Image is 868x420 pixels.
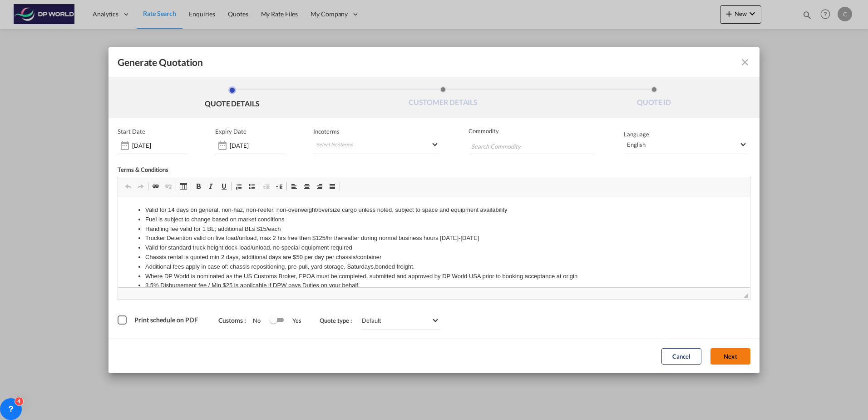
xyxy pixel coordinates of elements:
[471,139,557,154] input: Search Commodity
[301,180,313,192] a: Center
[118,166,434,177] div: Terms & Conditions
[627,141,646,148] div: English
[253,317,270,324] span: No
[118,316,200,325] md-checkbox: Print schedule on PDF
[744,293,748,298] span: Resize
[217,180,230,192] a: Underline (Ctrl+U)
[218,316,253,324] span: Customs :
[313,180,326,192] a: Align Right
[134,180,147,192] a: Redo (Ctrl+Y)
[27,9,605,19] li: Valid for 14 days on general, non-haz, non-reefer, non-overweight/oversize cargo unless noted, su...
[162,180,175,192] a: Unlink
[27,85,605,94] li: 3.5% Disbursement fee / Min $25 is applicable if DPW pays Duties on your behalf
[270,314,283,327] md-switch: Switch 1
[192,180,205,192] a: Bold (Ctrl+B)
[326,180,339,192] a: Justify
[320,317,359,324] span: Quote type :
[740,57,750,68] md-icon: icon-close fg-AAA8AD cursor m-0
[27,19,605,28] li: Fuel is subject to change based on market conditions
[232,180,245,192] a: Insert/Remove Numbered List
[313,138,440,154] md-select: Select Incoterms
[27,75,605,85] li: Where DP World is nominated as the US Customs Broker, FPOA must be completed, submitted and appro...
[27,47,605,56] li: Valid for standard truck height dock-load/unload, no special equipment required
[469,127,595,135] span: Commodity
[548,86,759,111] li: QUOTE ID
[118,128,145,135] p: Start Date
[362,317,381,324] div: Default
[313,128,440,135] span: Incoterms
[27,66,605,75] li: Additional fees apply in case of: chassis repositioning, pre-pull, yard storage, Saturdays,bonded...
[288,180,301,192] a: Align Left
[118,196,750,287] iframe: Editor, editor2
[132,142,187,149] input: Start date
[273,180,286,192] a: Increase Indent
[205,180,217,192] a: Italic (Ctrl+I)
[230,142,284,149] input: Expiry date
[134,316,198,324] span: Print schedule on PDF
[149,180,162,192] a: Link (Ctrl+K)
[469,138,594,154] md-chips-wrap: Chips container with autocompletion. Enter the text area, type text to search, and then use the u...
[283,317,301,324] span: Yes
[338,86,549,111] li: CUSTOMER DETAILS
[27,37,605,47] li: Trucker Detention valid on live load/unload, max 2 hrs free then $125/hr thereafter during normal...
[177,180,190,192] a: Table
[118,56,203,68] span: Generate Quotation
[122,180,134,192] a: Undo (Ctrl+Z)
[661,348,701,365] button: Cancel
[710,348,750,365] button: Next
[260,180,273,192] a: Decrease Indent
[215,128,247,135] p: Expiry Date
[127,86,338,111] li: QUOTE DETAILS
[27,28,605,38] li: Handling fee valid for 1 BL; additional BLs $15/each
[108,47,759,373] md-dialog: Generate QuotationQUOTE ...
[245,180,258,192] a: Insert/Remove Bulleted List
[27,56,605,66] li: Chassis rental is quoted min 2 days, additional days are $50 per day per chassis/container
[624,130,649,138] span: Language
[9,9,623,166] body: Editor, editor2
